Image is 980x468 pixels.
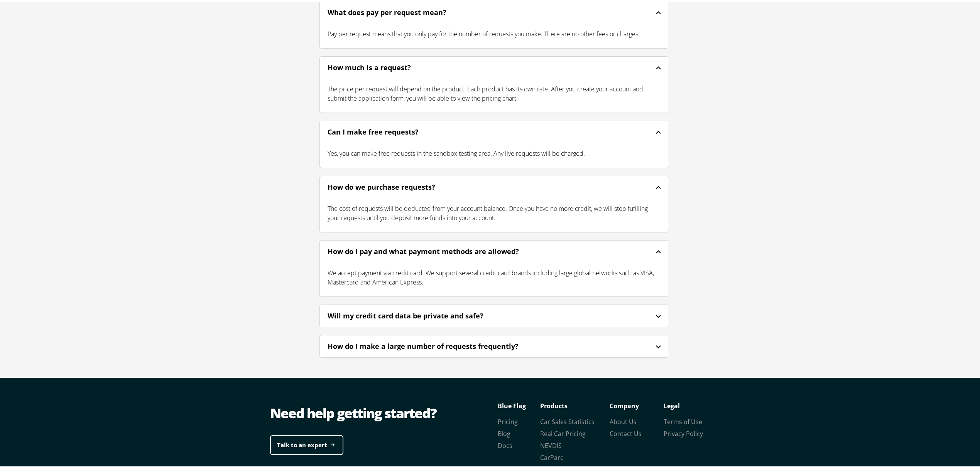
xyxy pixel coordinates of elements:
a: NEVDIS [540,439,562,448]
div: How much is a request? [320,57,668,75]
a: Docs [498,439,512,448]
div: Can I make free requests? [320,121,668,139]
a: Privacy Policy [664,428,703,436]
p: Legal [664,398,718,410]
div: Will my credit card data be private and safe? [320,305,668,323]
a: Car Sales Statistics [540,416,595,424]
div: Can I make free requests? [328,125,439,135]
div: How do I pay and what payment methods are allowed? [328,244,540,255]
div: How do I make a large number of requests frequently? [320,335,668,354]
a: CarParc [540,451,563,460]
a: Blog [498,428,510,436]
div: We accept payment via credit card. We support several credit card brands including large global n... [320,259,668,293]
a: Contact Us [610,428,642,436]
div: How much is a request? [328,61,432,71]
div: Need help getting started? [270,402,494,421]
div: How do I make a large number of requests frequently? [328,339,539,350]
div: The price per request will depend on the product. Each product has its own rate. After you create... [320,75,668,109]
a: Real Car Pricing [540,428,586,436]
div: What does pay per request mean? [328,5,467,16]
a: Talk to an expert [270,433,343,453]
div: Pay per request means that you only pay for the number of requests you make. There are no other f... [320,20,668,44]
div: How do we purchase requests? [320,176,668,194]
p: Products [540,398,610,410]
div: Will my credit card data be private and safe? [328,309,504,319]
a: About Us [610,416,637,424]
p: Company [610,398,664,410]
div: Yes, you can make free requests in the sandbox testing area. Any live requests will be charged. [320,139,668,164]
div: How do we purchase requests? [328,180,456,190]
div: What does pay per request mean? [320,2,668,20]
a: Terms of Use [664,416,702,424]
a: Pricing [498,416,518,424]
p: Blue Flag [498,398,540,410]
div: How do I pay and what payment methods are allowed? [320,241,668,259]
div: The cost of requests will be deducted from your account balance. Once you have no more credit, we... [320,194,668,228]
